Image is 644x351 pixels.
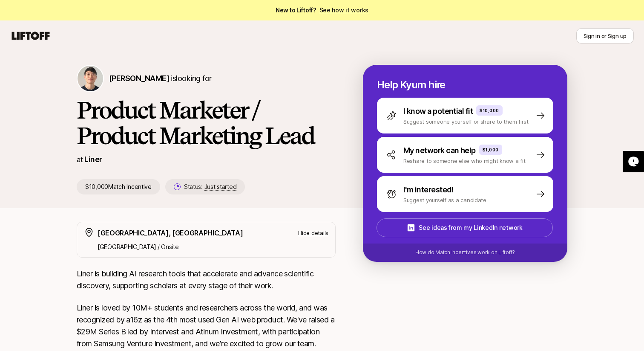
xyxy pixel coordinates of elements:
[298,229,328,237] p: Hide details
[78,66,103,91] img: Kyum Kim
[483,146,499,153] p: $1,000
[403,157,526,165] p: Reshare to someone else who might know a fit
[319,6,369,14] a: See how it works
[576,28,634,44] button: Sign in or Sign up
[98,242,328,252] p: [GEOGRAPHIC_DATA] / Onsite
[184,182,236,192] p: Status:
[377,218,553,237] button: See ideas from my LinkedIn network
[403,145,476,157] p: My network can help
[204,183,237,191] span: Just started
[109,73,211,84] p: is looking for
[109,74,169,83] span: [PERSON_NAME]
[77,302,336,350] p: Liner is loved by 10M+ students and researchers across the world, and was recognized by a16z as t...
[403,117,529,126] p: Suggest someone yourself or share to them first
[77,179,160,194] p: $10,000 Match Incentive
[419,223,522,233] p: See ideas from my LinkedIn network
[77,154,83,165] p: at
[403,184,454,196] p: I'm interested!
[403,105,473,117] p: I know a potential fit
[98,227,243,238] p: [GEOGRAPHIC_DATA], [GEOGRAPHIC_DATA]
[77,97,336,148] h1: Product Marketer / Product Marketing Lead
[415,249,515,256] p: How do Match Incentives work on Liftoff?
[403,196,486,204] p: Suggest yourself as a candidate
[276,5,368,15] span: New to Liftoff?
[480,107,499,114] p: $10,000
[77,268,336,292] p: Liner is building AI research tools that accelerate and advance scientific discovery, supporting ...
[377,79,553,91] p: Help Kyum hire
[84,155,102,164] a: Liner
